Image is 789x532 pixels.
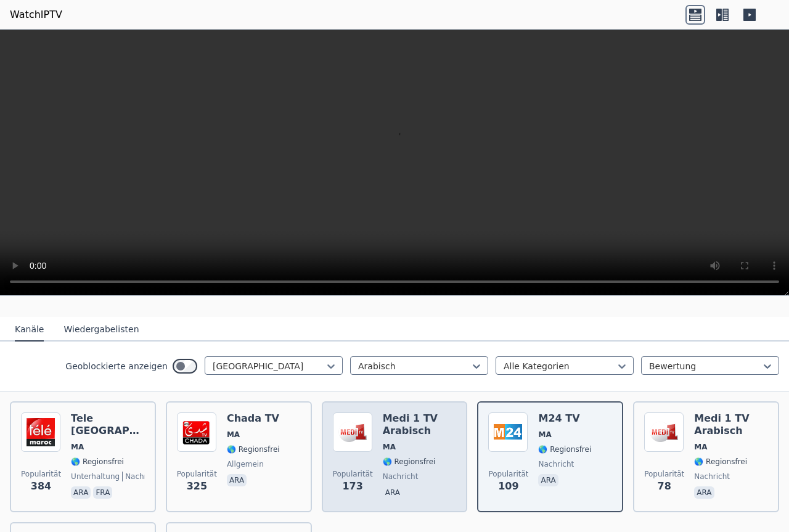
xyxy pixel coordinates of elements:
font: 384 [31,480,51,492]
font: Popularität [488,470,528,478]
font: 🌎 Regionsfrei [71,457,124,466]
font: 🌎 Regionsfrei [383,457,436,466]
img: M24 TV [488,412,528,452]
font: 325 [187,480,207,492]
button: Wiedergabelisten [63,318,139,342]
font: 78 [658,480,671,492]
font: ara [385,488,400,497]
font: MA [694,443,707,451]
img: Chada TV [177,412,216,452]
button: Kanäle [15,318,44,342]
font: MA [383,443,396,451]
font: 🌎 Regionsfrei [538,445,591,454]
font: MA [538,430,551,439]
font: Nachricht [125,472,161,481]
font: allgemein [227,460,264,469]
font: M24 TV [538,412,579,424]
font: Tele [GEOGRAPHIC_DATA] [71,412,186,436]
font: Popularität [644,470,684,478]
font: 🌎 Regionsfrei [227,445,280,454]
font: Nachricht [694,472,730,481]
font: fra [96,488,110,497]
font: ara [541,476,555,485]
font: Medi 1 TV Arabisch [383,412,438,436]
font: Popularität [21,470,61,478]
font: Geoblockierte anzeigen [65,361,168,371]
font: Chada TV [227,412,279,424]
font: Nachricht [538,460,574,469]
font: Popularität [177,470,217,478]
font: WatchIPTV [10,9,62,20]
font: ara [697,488,711,497]
font: ara [73,488,88,497]
img: Tele Maroc [21,412,60,452]
img: Medi 1 TV Arabic [333,412,372,452]
font: MA [71,443,84,451]
font: Nachricht [383,472,419,481]
font: Kanäle [15,324,44,334]
font: MA [227,430,240,439]
img: Medi 1 TV Arabic [644,412,684,452]
font: 109 [498,480,518,492]
font: ara [229,476,244,485]
font: Medi 1 TV Arabisch [694,412,749,436]
font: 173 [342,480,362,492]
font: Wiedergabelisten [63,324,139,334]
a: WatchIPTV [10,7,62,22]
font: 🌎 Regionsfrei [694,457,747,466]
font: Unterhaltung [71,472,120,481]
font: Popularität [333,470,373,478]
